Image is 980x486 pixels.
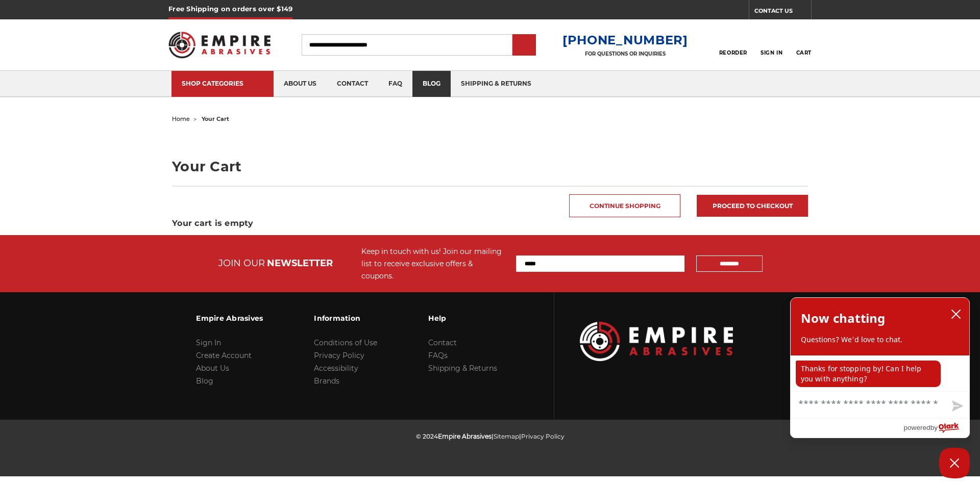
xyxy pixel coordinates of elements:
[314,308,377,329] h3: Information
[428,364,497,373] a: Shipping & Returns
[580,322,733,361] img: Empire Abrasives Logo Image
[790,297,970,438] div: olark chatbox
[719,49,747,56] span: Reorder
[202,115,229,122] span: your cart
[378,71,412,97] a: faq
[451,71,542,97] a: shipping & returns
[569,194,680,217] a: Continue Shopping
[944,395,969,418] button: Send message
[314,351,364,360] a: Privacy Policy
[796,34,812,56] a: Cart
[801,335,959,345] p: Questions? We'd love to chat.
[438,432,492,440] span: Empire Abrasives
[514,35,534,56] input: Submit
[494,432,519,440] a: Sitemap
[267,258,333,269] span: NEWSLETTER
[314,376,339,386] a: Brands
[196,364,229,373] a: About Us
[697,195,808,217] a: Proceed to checkout
[196,376,213,386] a: Blog
[314,338,377,347] a: Conditions of Use
[939,448,970,478] button: Close Chatbox
[172,217,808,229] h3: Your cart is empty
[218,258,265,269] span: JOIN OUR
[327,71,378,97] a: contact
[416,430,565,443] p: © 2024 | |
[314,364,358,373] a: Accessibility
[361,245,506,282] div: Keep in touch with us! Join our mailing list to receive exclusive offers & coupons.
[796,361,941,387] p: Thanks for stopping by! Can I help you with anything?
[903,421,930,434] span: powered
[761,49,782,56] span: Sign In
[930,421,938,434] span: by
[562,50,688,57] p: FOR QUESTIONS OR INQUIRIES
[168,25,271,65] img: Empire Abrasives
[196,338,221,347] a: Sign In
[754,5,811,19] a: CONTACT US
[412,71,451,97] a: blog
[521,432,565,440] a: Privacy Policy
[801,308,885,328] h2: Now chatting
[172,160,808,173] h1: Your Cart
[948,306,964,322] button: close chatbox
[791,355,969,391] div: chat
[196,351,252,360] a: Create Account
[428,308,497,329] h3: Help
[562,33,688,47] a: [PHONE_NUMBER]
[196,308,263,329] h3: Empire Abrasives
[274,71,327,97] a: about us
[796,49,812,56] span: Cart
[172,115,190,122] a: home
[182,80,263,87] div: SHOP CATEGORIES
[903,419,969,438] a: Powered by Olark
[719,34,747,56] a: Reorder
[428,351,448,360] a: FAQs
[428,338,457,347] a: Contact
